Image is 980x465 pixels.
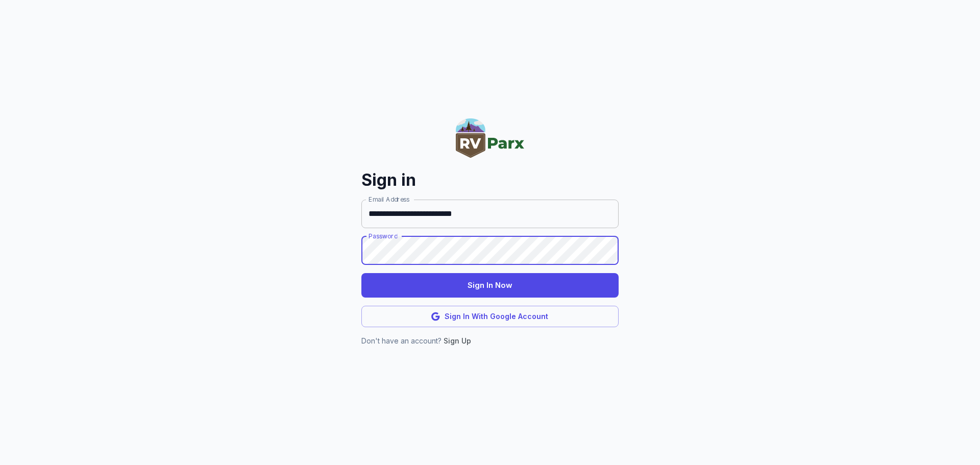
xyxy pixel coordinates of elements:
[456,118,524,158] img: RVParx.com
[369,232,397,240] label: Password
[361,306,619,328] button: Sign In With Google Account
[369,195,409,204] label: Email Address
[361,335,619,347] p: Don't have an account?
[444,336,471,345] a: Sign Up
[361,169,619,191] h4: Sign in
[361,273,619,298] button: Sign In Now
